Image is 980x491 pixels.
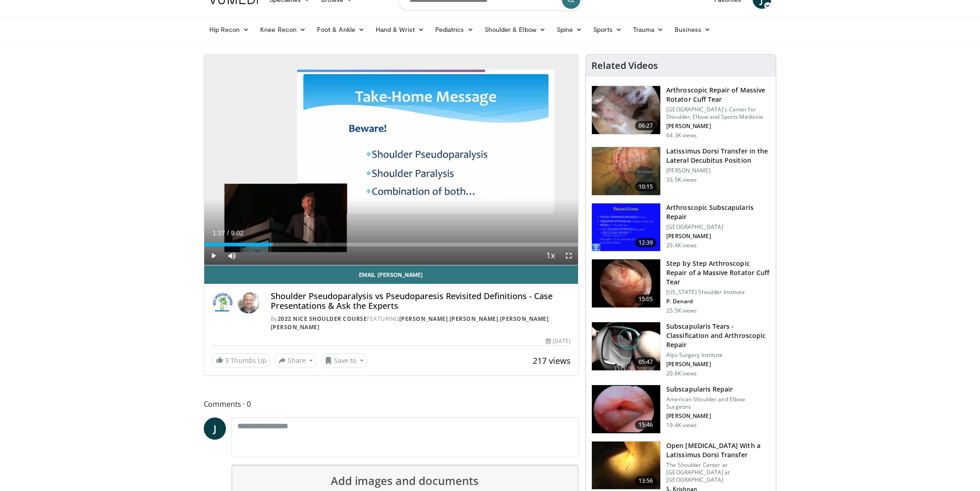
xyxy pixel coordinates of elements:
div: By FEATURING , , , [271,315,571,331]
p: [PERSON_NAME] [666,123,770,130]
img: 7cd5bdb9-3b5e-40f2-a8f4-702d57719c06.150x105_q85_crop-smart_upscale.jpg [592,259,660,307]
a: [PERSON_NAME] [500,315,549,323]
span: 217 views [533,355,571,366]
button: Play [204,246,223,265]
h3: Subscapularis Repair [666,385,770,394]
p: [PERSON_NAME] [666,233,770,240]
h3: Step by Step Arthroscopic Repair of a Massive Rotator Cuff Tear [666,259,770,287]
button: Save to [321,353,368,368]
p: [PERSON_NAME] [666,412,770,420]
span: 13:56 [635,476,657,485]
p: The Shoulder Center at [GEOGRAPHIC_DATA] at [GEOGRAPHIC_DATA] [666,461,770,484]
a: 06:27 Arthroscopic Repair of Massive Rotator Cuff Tear [GEOGRAPHIC_DATA]'s Center for Shoulder, E... [591,86,770,139]
a: Hip Recon [204,20,255,39]
p: [GEOGRAPHIC_DATA]'s Center for Shoulder, Elbow and Sports Medicine [666,106,770,121]
img: 38772_0000_3.png.150x105_q85_crop-smart_upscale.jpg [592,442,660,490]
p: [US_STATE] Shoulder Institute [666,288,770,296]
a: Shoulder & Elbow [479,20,551,39]
a: Knee Recon [255,20,311,39]
img: 281021_0002_1.png.150x105_q85_crop-smart_upscale.jpg [592,86,660,134]
a: Trauma [627,20,670,39]
p: 29.4K views [666,242,697,249]
h3: Subscapularis Tears - Classification and Arthroscopic Repair [666,322,770,350]
img: Avatar [237,291,260,313]
span: 15:46 [635,420,657,430]
h1: Add images and documents [239,473,571,489]
a: Foot & Ankle [311,20,370,39]
a: 12:39 Arthroscopic Subscapularis Repair [GEOGRAPHIC_DATA] [PERSON_NAME] 29.4K views [591,203,770,252]
button: Fullscreen [560,246,578,265]
a: 15:05 Step by Step Arthroscopic Repair of a Massive Rotator Cuff Tear [US_STATE] Shoulder Institu... [591,259,770,314]
div: [DATE] [546,337,571,345]
a: 2022 Nice Shoulder Course [278,315,367,323]
a: 10:15 Latissimus Dorsi Transfer in the Lateral Decubitus Position [PERSON_NAME] 33.5K views [591,147,770,196]
span: 1:37 [213,229,225,237]
h3: Arthroscopic Subscapularis Repair [666,203,770,221]
img: 38496_0000_3.png.150x105_q85_crop-smart_upscale.jpg [592,203,660,252]
a: [PERSON_NAME] [271,323,320,331]
span: 9:02 [231,229,243,237]
h3: Arthroscopic Repair of Massive Rotator Cuff Tear [666,86,770,104]
p: 33.5K views [666,176,697,184]
p: Alps Surgery Institute [666,351,770,359]
a: Hand & Wrist [370,20,430,39]
button: Playback Rate [541,246,560,265]
p: 19.4K views [666,422,697,429]
span: 05:47 [635,357,657,367]
p: [PERSON_NAME] [666,167,770,174]
a: Business [669,20,716,39]
span: 12:39 [635,238,657,247]
span: / [227,229,229,237]
a: [PERSON_NAME] [399,315,448,323]
h4: Shoulder Pseudoparalysis vs Pseudoparesis Revisited Definitions - Case Presentations & Ask the Ex... [271,291,571,311]
p: 25.5K views [666,307,697,314]
p: 64.3K views [666,132,697,139]
img: 545555_3.png.150x105_q85_crop-smart_upscale.jpg [592,322,660,370]
a: 15:46 Subscapularis Repair American Shoulder and Elbow Surgeons [PERSON_NAME] 19.4K views [591,385,770,434]
a: Spine [551,20,588,39]
a: [PERSON_NAME] [450,315,499,323]
a: 05:47 Subscapularis Tears - Classification and Arthroscopic Repair Alps Surgery Institute [PERSON... [591,322,770,377]
a: J [204,417,226,440]
h3: Open [MEDICAL_DATA] With a Latissimus Dorsi Transfer [666,441,770,460]
a: Email [PERSON_NAME] [204,265,578,284]
h3: Latissimus Dorsi Transfer in the Lateral Decubitus Position [666,147,770,165]
p: [GEOGRAPHIC_DATA] [666,223,770,231]
a: 3 Thumbs Up [212,353,271,368]
p: American Shoulder and Elbow Surgeons [666,396,770,411]
span: 3 [225,356,229,365]
span: Comments 0 [204,398,579,410]
p: 20.6K views [666,370,697,377]
a: Pediatrics [430,20,479,39]
button: Mute [223,246,241,265]
span: 10:15 [635,182,657,191]
p: [PERSON_NAME] [666,361,770,368]
div: Progress Bar [204,243,578,246]
video-js: Video Player [204,55,578,265]
a: Sports [588,20,627,39]
img: laf_3.png.150x105_q85_crop-smart_upscale.jpg [592,385,660,433]
h4: Related Videos [591,60,658,71]
img: 2022 Nice Shoulder Course [212,291,234,313]
button: Share [274,353,317,368]
span: 15:05 [635,295,657,304]
p: P. Denard [666,298,770,305]
span: 06:27 [635,121,657,130]
img: 38501_0000_3.png.150x105_q85_crop-smart_upscale.jpg [592,147,660,195]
